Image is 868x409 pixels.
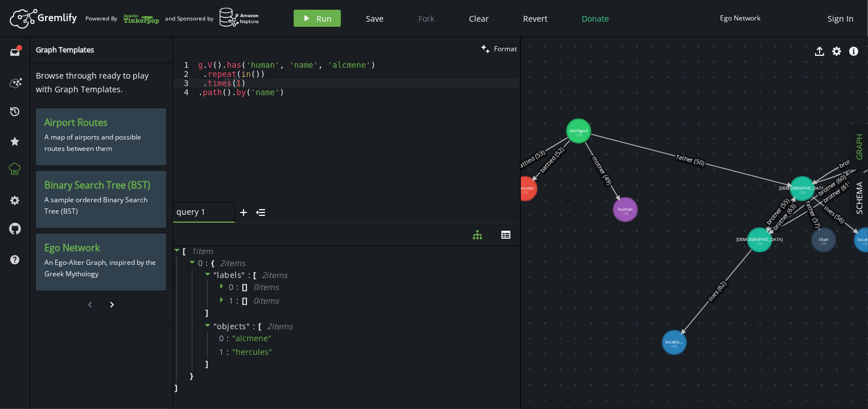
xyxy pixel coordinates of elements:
[828,13,854,24] span: Sign In
[470,13,489,24] span: Clear
[419,13,435,24] span: Fork
[515,10,557,27] button: Revert
[173,383,178,393] span: ]
[232,333,271,343] span: " alcmene "
[219,333,232,343] span: 0
[213,321,217,332] span: "
[854,134,865,161] span: GRAPH
[800,190,805,195] tspan: (33)
[44,117,158,129] h3: Airport Routes
[254,270,257,280] span: [
[211,258,214,268] span: {
[36,70,149,95] span: Browse through ready to play with Graph Templates.
[206,258,209,268] span: :
[232,346,272,357] span: " hercules "
[44,179,158,191] h3: Binary Search Tree (BST)
[258,321,261,332] span: [
[478,37,520,60] button: Format
[623,211,628,216] tspan: (18)
[248,270,251,280] span: :
[229,295,234,306] span: 1
[44,129,158,157] p: A map of airports and possible routes between them
[672,344,677,349] tspan: (45)
[36,44,94,55] span: Graph Templates
[245,282,248,292] span: ]
[461,10,498,27] button: Clear
[253,321,256,332] span: :
[779,186,825,191] tspan: [DEMOGRAPHIC_DATA]
[173,69,196,79] div: 2
[242,296,245,306] span: [
[522,190,528,195] tspan: (21)
[494,44,517,54] span: Format
[229,281,234,292] span: 0
[237,282,240,292] span: :
[227,333,230,343] div: :
[665,340,683,345] tspan: locatio...
[217,321,247,332] span: objects
[737,237,783,243] tspan: [DEMOGRAPHIC_DATA]
[367,13,384,24] span: Save
[173,79,196,88] div: 3
[317,13,332,24] span: Run
[246,321,250,332] span: "
[721,14,761,22] div: Ego Network
[220,257,245,268] span: 2 item s
[262,269,288,280] span: 2 item s
[165,7,260,29] div: and Sponsored by
[524,13,548,24] span: Revert
[173,88,196,97] div: 4
[242,282,245,292] span: [
[173,60,196,69] div: 1
[822,10,859,27] button: Sign In
[227,347,230,357] div: :
[188,371,193,381] span: }
[198,257,203,268] span: 0
[757,242,763,246] tspan: (42)
[618,206,633,212] tspan: human
[44,254,158,283] p: An Ego-Alter Graph, inspired by the Greek Mythology
[574,10,618,27] button: Donate
[582,13,610,24] span: Donate
[410,10,444,27] button: Fork
[44,191,158,220] p: A sample ordered Binary Search Tree (BST)
[516,186,534,191] tspan: monster
[294,10,341,27] button: Run
[570,128,588,133] tspan: demigod
[576,133,582,137] tspan: (15)
[819,237,829,243] tspan: titan
[676,152,706,167] text: father (50)
[242,269,246,280] span: "
[219,347,232,357] span: 1
[219,7,260,27] img: AWS Neptune
[253,295,279,306] span: 0 item s
[85,9,159,28] div: Powered By
[44,242,158,254] h3: Ego Network
[854,182,865,215] span: SCHEMA
[821,242,826,246] tspan: (27)
[204,359,208,369] span: ]
[183,246,186,256] span: [
[267,321,293,332] span: 2 item s
[217,269,242,280] span: labels
[204,308,208,318] span: ]
[245,296,248,306] span: ]
[358,10,393,27] button: Save
[213,269,217,280] span: "
[176,207,222,217] span: query 1
[253,281,279,292] span: 0 item s
[191,246,213,256] span: 1 item
[237,296,240,306] span: :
